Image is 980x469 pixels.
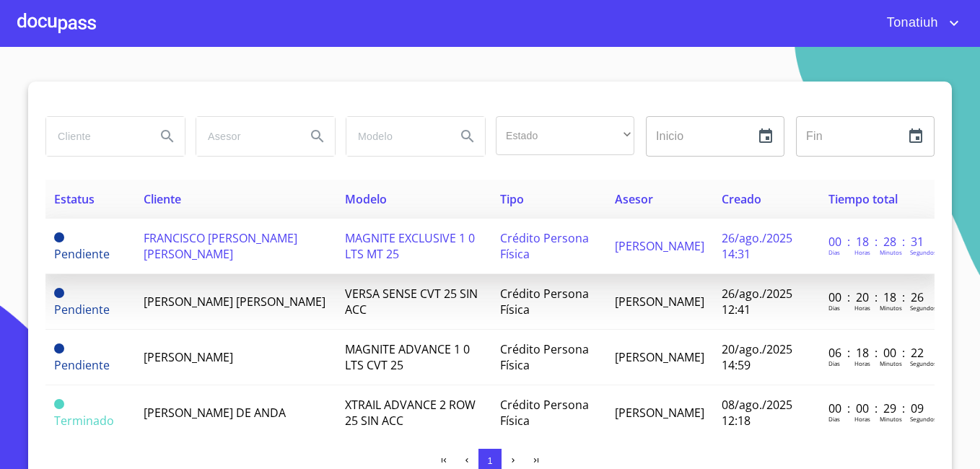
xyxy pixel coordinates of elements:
p: Dias [828,304,840,312]
input: search [46,117,144,156]
p: Segundos [910,359,937,367]
span: Crédito Persona Física [500,341,589,373]
span: Pendiente [54,302,110,317]
p: Horas [854,248,870,256]
p: Dias [828,415,840,423]
p: Dias [828,248,840,256]
span: 26/ago./2025 14:31 [722,230,792,262]
button: Search [450,119,485,154]
p: Horas [854,415,870,423]
span: [PERSON_NAME] [PERSON_NAME] [144,294,325,310]
span: Modelo [345,191,387,207]
p: 00 : 20 : 18 : 26 [828,289,926,305]
span: 08/ago./2025 12:18 [722,397,792,429]
span: Crédito Persona Física [500,397,589,429]
span: Crédito Persona Física [500,230,589,262]
span: Tiempo total [828,191,898,207]
p: Segundos [910,304,937,312]
span: MAGNITE EXCLUSIVE 1 0 LTS MT 25 [345,230,475,262]
span: XTRAIL ADVANCE 2 ROW 25 SIN ACC [345,397,476,429]
span: Asesor [615,191,653,207]
span: Estatus [54,191,95,207]
p: Segundos [910,248,937,256]
span: Creado [722,191,761,207]
span: [PERSON_NAME] [144,349,233,365]
span: Terminado [54,413,114,429]
p: 00 : 00 : 29 : 09 [828,400,926,416]
span: Cliente [144,191,181,207]
button: Search [300,119,335,154]
input: search [196,117,294,156]
span: Pendiente [54,357,110,373]
p: 06 : 18 : 00 : 22 [828,345,926,361]
p: 00 : 18 : 28 : 31 [828,234,926,250]
span: Tipo [500,191,524,207]
span: Pendiente [54,343,64,354]
span: Terminado [54,399,64,409]
span: FRANCISCO [PERSON_NAME] [PERSON_NAME] [144,230,297,262]
button: Search [150,119,185,154]
p: Minutos [880,304,902,312]
p: Horas [854,304,870,312]
span: [PERSON_NAME] [615,405,704,421]
div: ​ [496,116,634,155]
p: Minutos [880,248,902,256]
span: MAGNITE ADVANCE 1 0 LTS CVT 25 [345,341,470,373]
span: 20/ago./2025 14:59 [722,341,792,373]
span: Tonatiuh [876,12,945,35]
p: Minutos [880,359,902,367]
input: search [346,117,445,156]
span: [PERSON_NAME] [615,238,704,254]
span: [PERSON_NAME] DE ANDA [144,405,286,421]
p: Horas [854,359,870,367]
span: VERSA SENSE CVT 25 SIN ACC [345,286,478,317]
p: Minutos [880,415,902,423]
span: 26/ago./2025 12:41 [722,286,792,317]
p: Dias [828,359,840,367]
button: account of current user [876,12,963,35]
span: Pendiente [54,246,110,262]
span: Pendiente [54,288,64,298]
span: Crédito Persona Física [500,286,589,317]
span: Pendiente [54,232,64,242]
p: Segundos [910,415,937,423]
span: 1 [487,455,492,466]
span: [PERSON_NAME] [615,294,704,310]
span: [PERSON_NAME] [615,349,704,365]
